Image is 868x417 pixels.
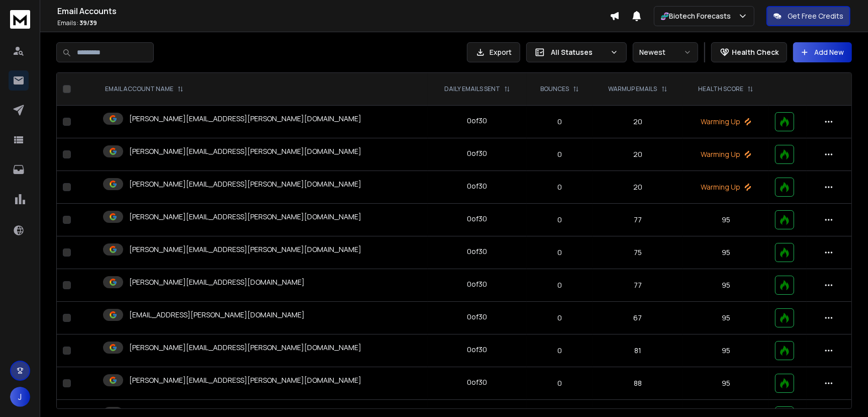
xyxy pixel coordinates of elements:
p: [PERSON_NAME][EMAIL_ADDRESS][PERSON_NAME][DOMAIN_NAME] [129,212,361,222]
p: [PERSON_NAME][EMAIL_ADDRESS][PERSON_NAME][DOMAIN_NAME] [129,244,361,255]
div: 0 of 30 [467,148,488,158]
div: 0 of 30 [467,181,488,191]
p: 0 [533,378,587,388]
p: WARMUP EMAILS [609,85,657,93]
td: 77 [593,269,683,302]
p: 0 [533,280,587,290]
div: 0 of 30 [467,214,488,224]
p: 0 [533,247,587,258]
td: 95 [683,335,769,367]
p: 0 [533,117,587,127]
td: 20 [593,138,683,171]
td: 77 [593,204,683,236]
td: 95 [683,204,769,236]
p: Health Check [732,47,779,57]
img: logo [10,10,30,29]
td: 20 [593,106,683,138]
p: HEALTH SCORE [698,85,743,93]
p: 0 [533,346,587,356]
td: 67 [593,302,683,335]
div: 0 of 30 [467,279,488,289]
td: 95 [683,302,769,335]
button: Add New [793,42,852,62]
p: Warming Up [689,149,763,159]
p: Emails : [57,19,610,27]
td: 88 [593,367,683,400]
td: 95 [683,367,769,400]
p: Warming Up [689,117,763,127]
p: 0 [533,182,587,192]
p: 0 [533,215,587,225]
div: 0 of 30 [467,377,488,387]
td: 75 [593,236,683,269]
div: 0 of 30 [467,312,488,322]
p: [PERSON_NAME][EMAIL_ADDRESS][PERSON_NAME][DOMAIN_NAME] [129,179,361,189]
td: 95 [683,236,769,269]
p: [PERSON_NAME][EMAIL_ADDRESS][PERSON_NAME][DOMAIN_NAME] [129,375,361,385]
button: Health Check [711,42,787,62]
div: 0 of 30 [467,345,488,355]
p: [PERSON_NAME][EMAIL_ADDRESS][DOMAIN_NAME] [129,277,305,287]
p: DAILY EMAILS SENT [444,85,500,93]
p: [PERSON_NAME][EMAIL_ADDRESS][PERSON_NAME][DOMAIN_NAME] [129,343,361,353]
div: 0 of 30 [467,246,488,257]
button: Export [467,42,520,62]
td: 20 [593,171,683,204]
p: [PERSON_NAME][EMAIL_ADDRESS][PERSON_NAME][DOMAIN_NAME] [129,146,361,156]
td: 95 [683,269,769,302]
p: Warming Up [689,182,763,192]
button: J [10,387,30,407]
p: 🧬Biotech Forecasts [660,11,735,21]
button: Get Free Credits [766,6,850,26]
p: 0 [533,313,587,323]
div: EMAIL ACCOUNT NAME [105,85,183,93]
p: [PERSON_NAME][EMAIL_ADDRESS][PERSON_NAME][DOMAIN_NAME] [129,114,361,124]
h1: Email Accounts [57,5,610,17]
div: 0 of 30 [467,116,488,126]
p: All Statuses [551,47,606,57]
p: [EMAIL_ADDRESS][PERSON_NAME][DOMAIN_NAME] [129,310,305,320]
p: BOUNCES [540,85,569,93]
span: 39 / 39 [79,19,97,27]
p: Get Free Credits [788,11,843,21]
td: 81 [593,335,683,367]
p: 0 [533,149,587,159]
button: Newest [633,42,698,62]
